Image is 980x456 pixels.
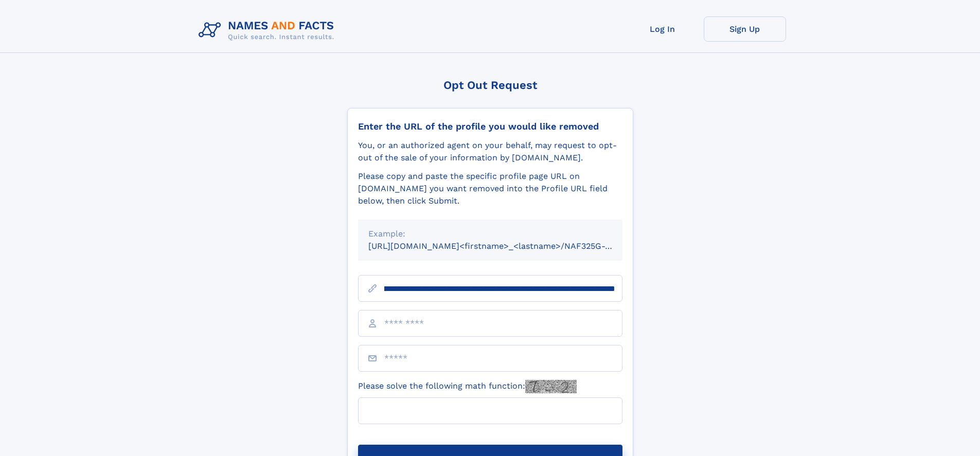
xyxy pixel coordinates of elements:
[358,380,577,393] label: Please solve the following math function:
[621,16,704,42] a: Log In
[358,121,622,132] div: Enter the URL of the profile you would like removed
[358,170,622,207] div: Please copy and paste the specific profile page URL on [DOMAIN_NAME] you want removed into the Pr...
[347,79,633,92] div: Opt Out Request
[194,16,343,44] img: Logo Names and Facts
[368,228,612,240] div: Example:
[358,139,622,164] div: You, or an authorized agent on your behalf, may request to opt-out of the sale of your informatio...
[368,241,642,251] small: [URL][DOMAIN_NAME]<firstname>_<lastname>/NAF325G-xxxxxxxx
[704,16,786,42] a: Sign Up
